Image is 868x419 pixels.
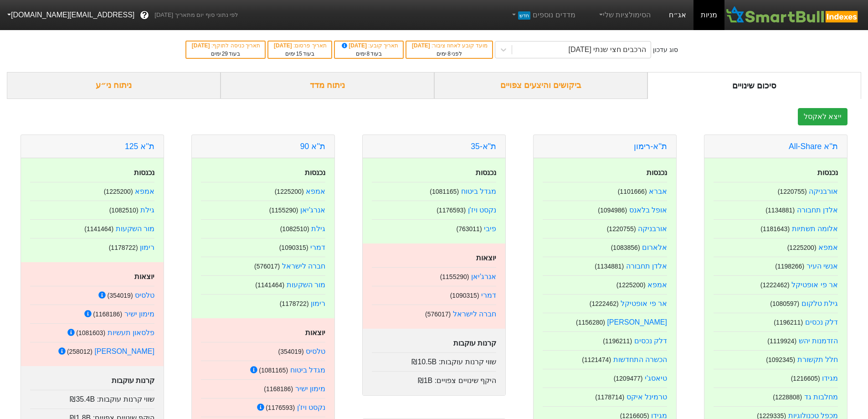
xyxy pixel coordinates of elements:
small: ( 1168186 ) [264,385,293,393]
small: ( 576017 ) [425,310,451,318]
a: אר פי אופטיקל [621,300,667,307]
small: ( 1176593 ) [266,404,295,411]
small: ( 1082510 ) [109,207,139,214]
span: [DATE] [274,42,293,49]
small: ( 1225200 ) [787,244,817,251]
small: ( 1225200 ) [616,281,646,289]
strong: יוצאות [476,254,496,262]
span: 8 [447,51,451,57]
small: ( 1196211 ) [774,319,803,326]
a: חברה לישראל [282,262,325,270]
span: ₪35.4B [70,395,95,403]
a: פלסאון תעשיות [108,329,154,336]
small: ( 576017 ) [254,263,280,270]
a: גילת טלקום [801,300,838,307]
a: רימון [311,300,325,307]
a: טלסיס [135,291,154,299]
small: ( 1216605 ) [791,375,820,382]
a: רימון [140,243,154,251]
a: טלסיס [306,347,325,355]
span: ? [142,9,147,21]
a: אנשי העיר [806,262,838,270]
small: ( 1121474 ) [582,356,611,363]
a: אנרג'יאן [300,206,325,214]
span: [DATE] [192,42,211,49]
div: שווי קרנות עוקבות : [30,390,154,405]
div: לפני ימים [411,50,488,58]
small: ( 1094986 ) [598,207,627,214]
a: אמפא [818,243,838,251]
div: מועד קובע לאחוז ציבור : [411,41,488,50]
a: מגידו [822,374,838,382]
small: ( 354019 ) [107,292,133,299]
small: ( 1081165 ) [430,188,459,195]
small: ( 1081603 ) [76,329,105,336]
a: [PERSON_NAME] [94,347,154,355]
div: בעוד ימים [339,50,398,58]
div: בעוד ימים [191,50,260,58]
a: דלק נכסים [805,318,838,326]
small: ( 1134881 ) [765,207,795,214]
small: ( 1134881 ) [595,263,624,270]
div: ניתוח ני״ע [7,72,221,99]
div: תאריך קובע : [339,41,398,50]
span: 15 [296,51,302,57]
small: ( 1080597 ) [770,300,799,307]
strong: נכנסות [476,169,496,176]
a: אמפא [647,281,667,289]
a: הכשרה התחדשות [613,356,667,363]
span: [DATE] [340,42,369,49]
a: ת''א 125 [125,142,154,151]
a: אלומה תשתיות [792,225,838,233]
small: ( 1178722 ) [109,244,138,251]
small: ( 1196211 ) [603,337,632,345]
small: ( 1181643 ) [760,225,790,233]
a: מימון ישיר [124,310,154,318]
small: ( 1141464 ) [84,225,113,233]
a: [PERSON_NAME] [607,318,667,326]
a: פיבי [484,225,496,233]
a: אופל בלאנס [629,206,667,214]
div: שווי קרנות עוקבות : [372,352,496,367]
small: ( 1178714 ) [595,393,624,401]
a: דלק נכסים [634,337,667,345]
small: ( 1222462 ) [590,300,619,307]
a: ת''א All-Share [789,142,838,151]
strong: יוצאות [305,329,325,336]
a: מגדל ביטוח [461,187,496,195]
small: ( 1222462 ) [760,281,790,289]
small: ( 1155290 ) [440,273,469,280]
a: מור השקעות [287,281,325,289]
a: טיאסג'י [645,374,667,382]
span: חדש [518,11,530,20]
strong: נכנסות [305,169,325,176]
a: ת"א-35 [471,142,496,151]
a: אר פי אופטיקל [791,281,838,289]
strong: קרנות עוקבות [112,377,154,384]
small: ( 1220755 ) [778,188,807,195]
strong: יוצאות [134,273,154,280]
strong: נכנסות [647,169,667,176]
a: נקסט ויז'ן [468,206,497,214]
strong: נכנסות [817,169,838,176]
a: אנרג'יאן [471,273,496,280]
small: ( 354019 ) [278,348,303,355]
div: תאריך פרסום : [273,41,327,50]
a: אמפא [135,187,154,195]
small: ( 258012 ) [67,348,92,355]
small: ( 1228808 ) [773,393,802,401]
a: גילת [311,225,325,233]
a: ת''א 90 [300,142,325,151]
a: אמפא [306,187,325,195]
a: דמרי [481,291,496,299]
div: ניתוח מדד [221,72,434,99]
a: חברה לישראל [453,310,496,318]
small: ( 1225200 ) [104,188,133,195]
small: ( 1209477 ) [614,375,643,382]
small: ( 1092345 ) [766,356,795,363]
small: ( 1155290 ) [269,207,298,214]
div: ביקושים והיצעים צפויים [434,72,648,99]
strong: נכנסות [134,169,154,176]
a: טרמינל איקס [627,393,667,401]
a: הסימולציות שלי [594,6,655,24]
